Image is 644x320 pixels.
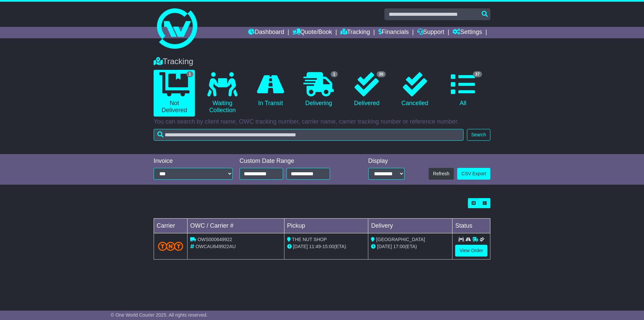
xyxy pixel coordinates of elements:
[186,71,194,77] span: 1
[287,243,366,250] div: - (ETA)
[187,219,284,233] td: OWC / Carrier #
[368,219,452,233] td: Delivery
[298,70,339,109] a: 1 Delivering
[473,71,482,77] span: 37
[198,237,232,242] span: OWS000649922
[452,219,490,233] td: Status
[429,168,454,180] button: Refresh
[154,118,490,126] p: You can search by client name, OWC tracking number, carrier name, carrier tracking number or refe...
[292,27,332,38] a: Quote/Book
[452,27,482,38] a: Settings
[239,157,347,165] div: Custom Date Range
[377,71,386,77] span: 36
[293,244,308,249] span: [DATE]
[154,157,233,165] div: Invoice
[368,157,405,165] div: Display
[455,245,487,257] a: View Order
[202,70,243,117] a: Waiting Collection
[322,244,334,249] span: 15:00
[309,244,321,249] span: 11:49
[284,219,368,233] td: Pickup
[331,71,338,77] span: 1
[371,243,449,250] div: (ETA)
[442,70,484,109] a: 37 All
[377,244,392,249] span: [DATE]
[417,27,444,38] a: Support
[394,70,435,109] a: Cancelled
[346,70,387,109] a: 36 Delivered
[154,70,195,117] a: 1 Not Delivered
[150,57,494,66] div: Tracking
[158,242,183,251] img: TNT_Domestic.png
[340,27,370,38] a: Tracking
[250,70,291,109] a: In Transit
[292,237,327,242] span: THE NUT SHOP
[378,27,409,38] a: Financials
[111,312,208,318] span: © One World Courier 2025. All rights reserved.
[467,129,490,141] button: Search
[248,27,284,38] a: Dashboard
[196,244,236,249] span: OWCAU649922AU
[457,168,490,180] a: CSV Export
[393,244,405,249] span: 17:00
[154,219,187,233] td: Carrier
[376,237,425,242] span: [GEOGRAPHIC_DATA]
